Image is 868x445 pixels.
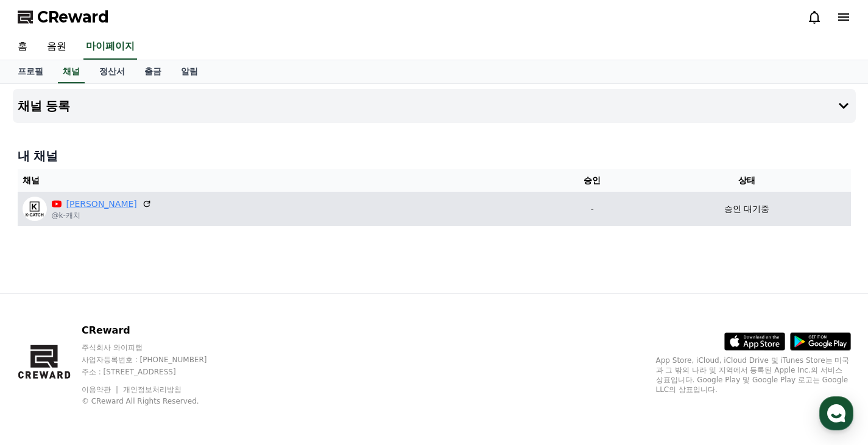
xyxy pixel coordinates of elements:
[37,7,109,27] span: CReward
[83,34,137,60] a: 마이페이지
[18,99,71,113] h4: 채널 등록
[18,147,851,164] h4: 내 채널
[188,362,203,372] span: 설정
[123,385,182,394] a: 개인정보처리방침
[82,385,120,394] a: 이용약관
[82,343,230,352] p: 주식회사 와이피랩
[8,60,53,83] a: 프로필
[656,356,851,394] p: App Store, iCloud, iCloud Drive 및 iTunes Store는 미국과 그 밖의 나라 및 지역에서 등록된 Apple Inc.의 서비스 상표입니다. Goo...
[4,344,80,374] a: 홈
[66,198,137,211] a: [PERSON_NAME]
[8,34,37,60] a: 홈
[171,60,208,83] a: 알림
[90,60,135,83] a: 정산서
[52,211,152,220] p: @k-캐치
[546,203,638,215] p: -
[18,169,542,192] th: 채널
[58,60,85,83] a: 채널
[82,367,230,377] p: 주소 : [STREET_ADDRESS]
[23,197,47,221] img: 케이캐치
[18,7,109,27] a: CReward
[80,344,157,374] a: 대화
[13,89,856,123] button: 채널 등록
[37,34,76,60] a: 음원
[82,355,230,365] p: 사업자등록번호 : [PHONE_NUMBER]
[135,60,171,83] a: 출금
[724,203,769,215] p: 승인 대기중
[111,363,126,373] span: 대화
[82,323,230,338] p: CReward
[82,396,230,406] p: © CReward All Rights Reserved.
[38,362,46,372] span: 홈
[542,169,643,192] th: 승인
[643,169,850,192] th: 상태
[157,344,234,374] a: 설정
